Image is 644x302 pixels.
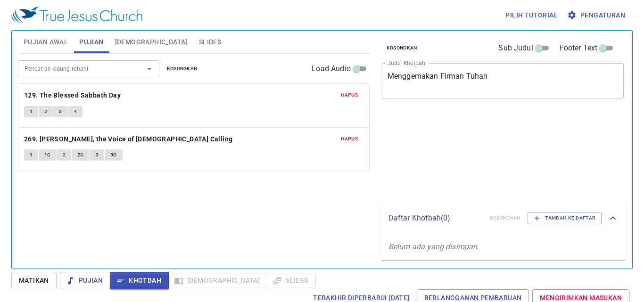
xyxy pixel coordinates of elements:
[387,44,417,52] span: Kosongkan
[388,242,477,251] i: Belum ada yang disimpan
[53,106,67,117] button: 3
[96,151,99,159] span: 3
[312,63,351,74] span: Load Audio
[115,36,188,48] span: [DEMOGRAPHIC_DATA]
[77,151,84,159] span: 2C
[143,62,156,75] button: Open
[24,149,38,161] button: 1
[335,133,363,145] button: Hapus
[341,91,358,99] span: Hapus
[24,90,121,101] b: 129. The Blessed Sabbath Day
[44,151,51,159] span: 1C
[24,133,233,145] b: 269. [PERSON_NAME], the Voice of [DEMOGRAPHIC_DATA] Calling
[381,203,626,234] div: Daftar Khotbah(0)KosongkanTambah ke Daftar
[388,212,482,224] p: Daftar Khotbah ( 0 )
[569,9,625,21] span: Pengaturan
[63,151,66,159] span: 2
[110,272,169,289] button: Khotbah
[381,42,423,54] button: Kosongkan
[24,133,234,145] button: 269. [PERSON_NAME], the Voice of [DEMOGRAPHIC_DATA] Calling
[335,90,363,101] button: Hapus
[39,106,53,117] button: 2
[161,63,203,74] button: Kosongkan
[105,149,123,161] button: 3C
[79,36,103,48] span: Pujian
[534,214,595,222] span: Tambah ke Daftar
[24,36,68,48] span: Pujian Awal
[388,72,618,90] textarea: Menggemakan Firman Tuhan
[498,42,533,54] span: Sub Judul
[24,106,38,117] button: 1
[560,42,598,54] span: Footer Text
[117,275,161,286] span: Khotbah
[67,275,103,286] span: Pujian
[60,272,110,289] button: Pujian
[30,151,33,159] span: 1
[502,7,561,24] button: Pilih tutorial
[57,149,71,161] button: 2
[341,135,358,143] span: Hapus
[68,106,83,117] button: 4
[39,149,57,161] button: 1C
[565,7,629,24] button: Pengaturan
[72,149,90,161] button: 2C
[11,7,142,24] img: True Jesus Church
[110,151,117,159] span: 3C
[11,272,57,289] button: Matikan
[528,212,602,224] button: Tambah ke Daftar
[199,36,221,48] span: Slides
[30,107,33,116] span: 1
[19,275,49,286] span: Matikan
[44,107,47,116] span: 2
[505,9,558,21] span: Pilih tutorial
[24,90,123,101] button: 129. The Blessed Sabbath Day
[377,108,577,199] iframe: from-child
[59,107,62,116] span: 3
[90,149,104,161] button: 3
[167,65,198,73] span: Kosongkan
[74,107,77,116] span: 4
